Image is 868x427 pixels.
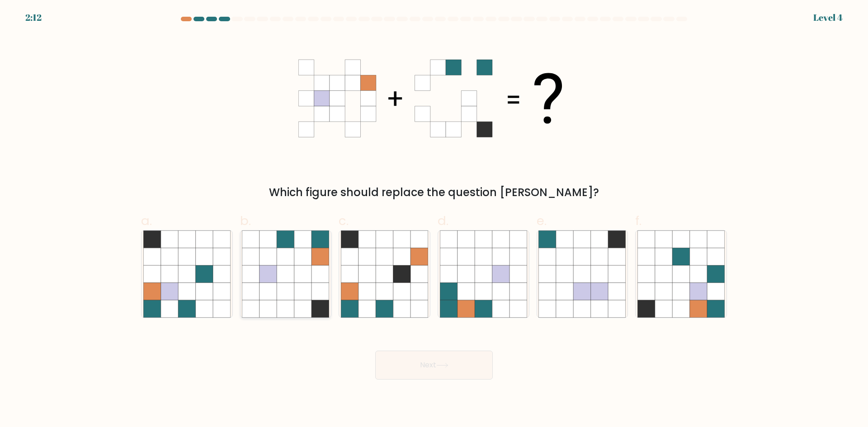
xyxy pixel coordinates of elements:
div: Which figure should replace the question [PERSON_NAME]? [146,184,722,201]
span: e. [537,212,547,230]
span: d. [438,212,448,230]
span: c. [339,212,349,230]
span: a. [141,212,152,230]
div: Level 4 [813,11,843,24]
button: Next [375,351,493,380]
div: 2:12 [25,11,42,24]
span: b. [240,212,251,230]
span: f. [635,212,642,230]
